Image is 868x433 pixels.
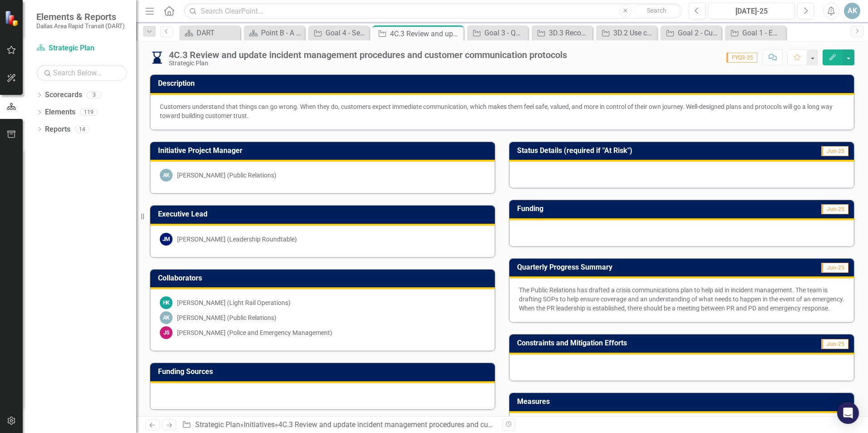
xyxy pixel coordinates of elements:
[325,27,367,39] div: Goal 4 - Seamless Mobility
[158,210,490,218] h3: Executive Lead
[727,27,784,39] a: Goal 1 - Empowered Agency
[177,313,276,322] div: [PERSON_NAME] (Public Relations)
[634,5,680,17] button: Search
[517,263,774,271] h3: Quarterly Progress Summary
[160,102,844,120] div: Customers understand that things can go wrong. When they do, customers expect immediate communica...
[549,27,590,39] div: 3D.3 Recognize and reward frequent riders who exemplify the code of conduct
[711,6,792,17] div: [DATE]-25
[821,146,848,156] span: Jun-25
[160,296,173,309] div: HK
[158,147,490,155] h3: Initiative Project Manager
[36,11,125,22] span: Elements & Reports
[36,43,127,54] a: Strategic Plan
[160,169,173,182] div: AK
[75,125,89,133] div: 14
[169,60,567,67] div: Strategic Plan
[742,27,784,39] div: Goal 1 - Empowered Agency
[36,65,127,81] input: Search Below...
[184,3,682,19] input: Search ClearPoint...
[5,10,20,26] img: ClearPoint Strategy
[484,27,526,39] div: Goal 3 - Quality Service
[87,91,101,99] div: 3
[821,204,848,214] span: Jun-25
[647,7,666,14] span: Search
[534,27,590,39] a: 3D.3 Recognize and reward frequent riders who exemplify the code of conduct
[160,233,173,246] div: JM
[598,27,655,39] a: 3D.2 Use crowdsourcing to support issue resolution
[160,326,173,339] div: JS
[45,124,70,135] a: Reports
[45,107,75,118] a: Elements
[177,328,332,337] div: [PERSON_NAME] (Police and Emergency Management)
[821,339,848,349] span: Jun-25
[517,147,784,155] h3: Status Details (required if "At Risk")
[158,368,490,376] h3: Funding Sources
[158,79,849,88] h3: Description
[177,171,276,180] div: [PERSON_NAME] (Public Relations)
[311,27,367,39] a: Goal 4 - Seamless Mobility
[177,298,291,307] div: [PERSON_NAME] (Light Rail Operations)
[678,27,719,39] div: Goal 2 - Culture of Collaboration
[517,205,678,213] h3: Funding
[158,274,490,282] h3: Collaborators
[726,53,757,63] span: FYQ3-25
[821,263,848,273] span: Jun-25
[663,27,719,39] a: Goal 2 - Culture of Collaboration
[182,420,495,430] div: » »
[469,27,526,39] a: Goal 3 - Quality Service
[150,50,164,65] img: In Progress
[45,90,82,100] a: Scorecards
[844,3,860,19] button: AK
[519,285,844,313] p: The Public Relations has drafted a crisis communications plan to help aid in incident management....
[246,27,302,39] a: Point B - A New Vision for Mobility in [GEOGRAPHIC_DATA][US_STATE]
[390,28,461,39] div: 4C.3 Review and update incident management procedures and customer communication protocols
[517,339,782,347] h3: Constraints and Mitigation Efforts
[195,420,240,429] a: Strategic Plan
[517,398,849,406] h3: Measures
[80,108,98,116] div: 119
[197,27,238,39] div: DART
[160,311,173,324] div: AK
[613,27,655,39] div: 3D.2 Use crowdsourcing to support issue resolution
[244,420,275,429] a: Initiatives
[278,420,594,429] div: 4C.3 Review and update incident management procedures and customer communication protocols
[36,22,125,30] small: Dallas Area Rapid Transit (DART)
[837,402,859,424] div: Open Intercom Messenger
[169,50,567,60] div: 4C.3 Review and update incident management procedures and customer communication protocols
[708,3,795,19] button: [DATE]-25
[261,27,302,39] div: Point B - A New Vision for Mobility in [GEOGRAPHIC_DATA][US_STATE]
[182,27,238,39] a: DART
[177,235,297,244] div: [PERSON_NAME] (Leadership Roundtable)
